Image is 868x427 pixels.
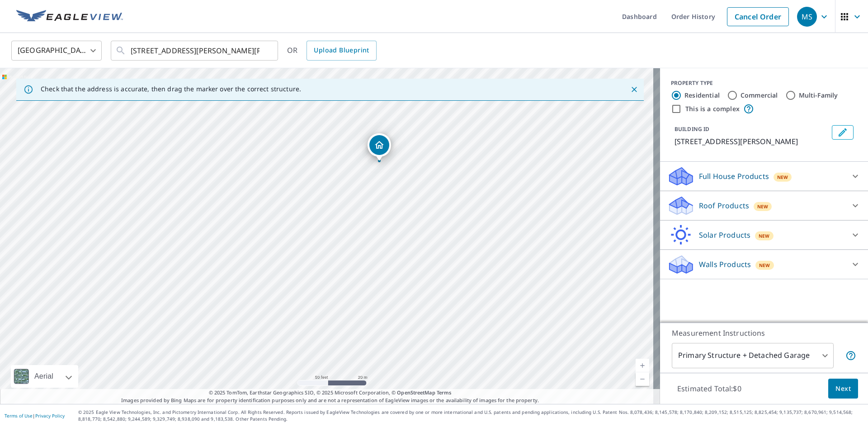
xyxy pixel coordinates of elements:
label: Multi-Family [799,91,838,100]
img: EV Logo [16,10,123,23]
p: BUILDING ID [675,125,709,133]
a: OpenStreetMap [397,389,435,396]
a: Privacy Policy [35,413,65,419]
label: Commercial [741,91,778,100]
div: Walls ProductsNew [667,253,861,275]
a: Upload Blueprint [307,41,376,61]
span: New [759,262,770,269]
p: Full House Products [699,171,769,182]
p: Solar Products [699,230,750,240]
p: Estimated Total: $0 [670,379,749,399]
div: Dropped pin, building 1, Residential property, 251 Freys Meadows Ave Pocahontas, IL 62275 [368,133,391,161]
div: Aerial [32,365,56,388]
div: Aerial [11,365,78,388]
a: Current Level 19, Zoom Out [636,372,649,386]
span: New [759,232,770,239]
p: | [5,413,65,418]
label: This is a complex [685,104,740,113]
span: Upload Blueprint [314,45,369,56]
div: [GEOGRAPHIC_DATA] [11,38,102,63]
span: New [757,203,769,210]
button: Edit building 1 [832,125,854,140]
a: Current Level 19, Zoom In [636,359,649,372]
div: Full House ProductsNew [667,165,861,187]
div: OR [287,41,377,61]
div: MS [797,7,817,27]
a: Cancel Order [727,7,789,26]
button: Next [828,379,858,399]
p: Walls Products [699,259,751,270]
div: Roof ProductsNew [667,195,861,216]
input: Search by address or latitude-longitude [131,38,259,63]
div: Solar ProductsNew [667,224,861,246]
a: Terms [437,389,452,396]
button: Close [628,84,640,95]
p: [STREET_ADDRESS][PERSON_NAME] [675,136,828,147]
p: Measurement Instructions [672,328,856,338]
div: PROPERTY TYPE [671,79,857,87]
p: Roof Products [699,200,749,211]
div: Primary Structure + Detached Garage [672,343,834,368]
label: Residential [684,91,720,100]
span: Your report will include the primary structure and a detached garage if one exists. [845,350,856,361]
span: © 2025 TomTom, Earthstar Geographics SIO, © 2025 Microsoft Corporation, © [209,389,452,397]
p: © 2025 Eagle View Technologies, Inc. and Pictometry International Corp. All Rights Reserved. Repo... [78,409,863,422]
span: New [777,174,788,181]
a: Terms of Use [5,413,33,419]
p: Check that the address is accurate, then drag the marker over the correct structure. [41,85,301,93]
span: Next [835,383,851,394]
